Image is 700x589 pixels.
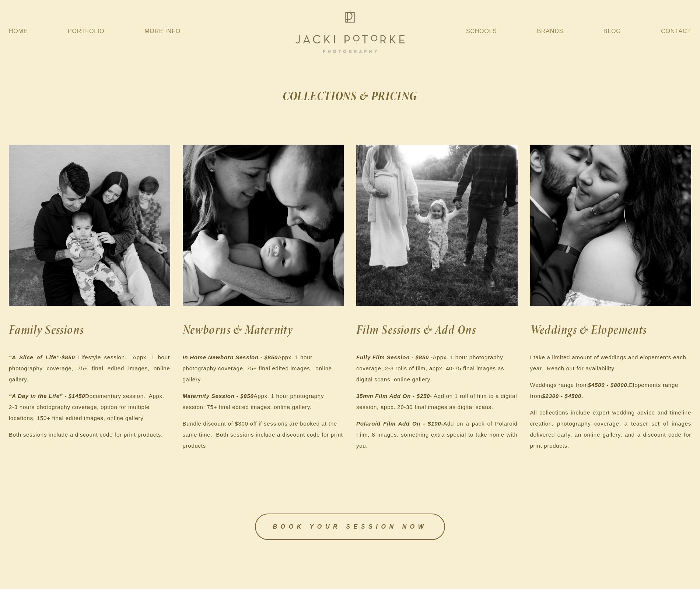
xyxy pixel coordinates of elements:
h2: Film Sessions & Add Ons [356,318,518,341]
strong: . [588,382,629,388]
p: Bundle discount of $300 off if sessions are booked at the same time. Both sessions include a disc... [183,418,344,451]
strong: - [356,420,443,427]
em: $4500 - $8000 [588,382,627,388]
p: Lifestyle session. Appx. 1 hour photography coverage, 75+ final edited images, online gallery. [9,352,170,385]
a: Blog [603,25,621,38]
em: $2300 - $4500 [542,393,582,399]
a: More Info [144,25,181,38]
h2: Family Sessions [9,318,170,341]
a: Contact [661,25,691,38]
em: Polaroid Film Add On - $100 [356,420,441,427]
p: All collections include expert wedding advice and timeline creation, photography coverage, a teas... [530,407,692,451]
strong: . [542,393,583,399]
img: Jacki Potorke Sacramento Family Photographer [291,8,409,55]
em: Maternity Session - $850 [183,393,254,399]
a: Brands [537,25,563,38]
em: 35mm Film Add On - $250 [356,393,430,399]
a: Home [9,25,28,38]
p: Documentary session. Appx. 2-3 hours photography coverage, option for multiple locations, 150+ fi... [9,391,170,424]
p: Add on a pack of Polaroid Film, 8 images, something extra special to take home with you. [356,418,518,451]
em: “A Day in the Life” - $1450 [9,393,85,399]
p: I take a limited amount of weddings and elopements each year. Reach out for availability. [530,352,692,374]
p: Both sessions include a discount code for print products. [9,429,170,440]
em: - [59,354,62,360]
p: Weddings range from Elopements range from [530,380,692,402]
a: Schools [466,25,497,38]
em: $850 [62,354,75,360]
em: In Home Newborn Session - $850 [183,354,278,360]
h2: Newborns & Maternity [183,318,344,341]
a: BOOK YOUR SESSION NOW [255,514,445,540]
h2: Weddings & Elopements [530,318,692,341]
strong: COLLECTIONS & PRICING [283,87,417,105]
p: - Add on 1 roll of film to a digital session, appx. 20-30 final images as digital scans. [356,391,518,413]
em: “A Slice of Life” [9,354,59,360]
p: Appx. 1 hour photography session, 75+ final edited images, online gallery. [183,391,344,413]
p: Appx. 1 hour photography coverage, 2-3 rolls of film, appx. 40-75 final images as digital scans, ... [356,352,518,385]
em: Fully Film Session - $850 - [356,354,433,360]
p: Appx. 1 hour photography coverage, 75+ final edited images, online gallery. [183,352,344,385]
a: Portfolio [68,28,104,34]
